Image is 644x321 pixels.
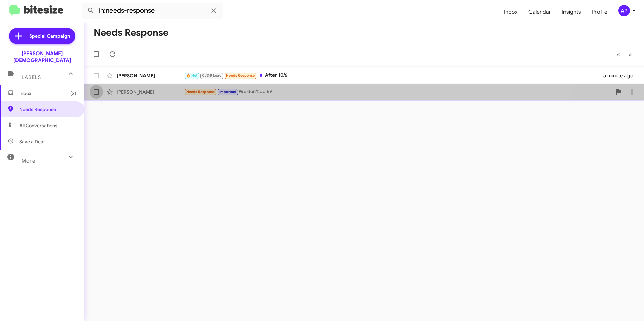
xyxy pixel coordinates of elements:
span: Needs Response [19,106,76,113]
span: Save a Deal [19,138,44,145]
span: « [617,50,620,59]
span: » [628,50,632,59]
a: Special Campaign [9,28,75,44]
span: 🔥 Hot [186,73,198,78]
div: [PERSON_NAME] [117,88,184,95]
span: Important [219,90,237,94]
button: Next [624,47,636,61]
a: Inbox [498,2,523,22]
a: Calendar [523,2,556,22]
nav: Page navigation example [613,47,636,61]
h1: Needs Response [94,27,168,38]
span: Labels [22,74,41,80]
span: CJDR Lead [202,73,222,78]
div: a minute ago [603,72,639,79]
a: Insights [556,2,586,22]
input: Search [82,3,223,19]
button: AP [613,5,637,16]
div: AP [618,5,630,16]
span: (2) [70,90,76,97]
span: Inbox [19,90,76,97]
div: After 10/6 [184,72,603,79]
span: Special Campaign [29,33,70,39]
span: All Conversations [19,122,57,129]
span: Needs Response [186,90,215,94]
div: We don't do EV [184,88,612,96]
a: Profile [586,2,613,22]
div: [PERSON_NAME] [117,72,184,79]
span: More [22,158,35,164]
button: Previous [613,47,624,61]
span: Needs Response [226,73,255,78]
